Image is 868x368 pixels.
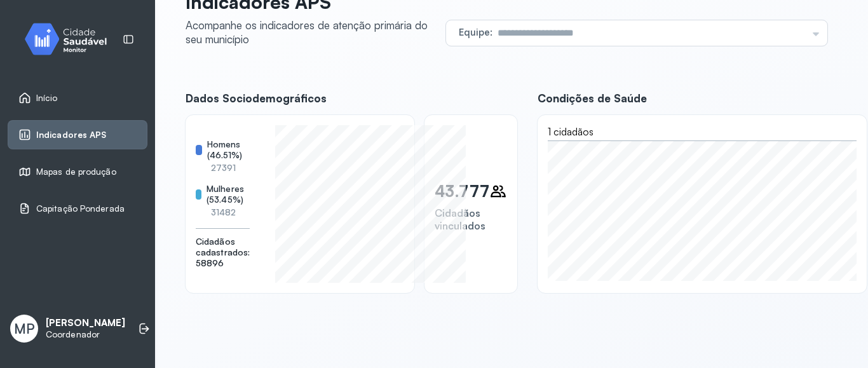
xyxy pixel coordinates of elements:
span: Capitação Ponderada [36,203,125,214]
span: Mulheres (53.45%) [207,184,250,205]
span: MP [14,320,35,337]
span: Mapas de produção [36,167,116,177]
span: Indicadores APS [36,130,107,140]
span: 31482 [211,207,236,217]
span: Homens (46.51%) [207,139,250,161]
img: monitor.svg [13,20,128,58]
p: Coordenador [46,329,125,340]
span: Condições de Saúde [538,92,867,105]
span: 1 cidadãos [548,125,593,138]
span: 27391 [211,162,236,173]
span: Equipe [459,26,490,38]
span: Início [36,93,58,104]
a: Mapas de produção [18,165,137,178]
a: Início [18,92,137,104]
span: Dados Sociodemográficos [186,92,517,105]
p: [PERSON_NAME] [46,317,125,329]
a: Indicadores APS [18,128,137,141]
span: Cidadãos cadastrados: 58896 [196,236,250,269]
div: Acompanhe os indicadores de atenção primária do seu município [186,18,436,46]
a: Capitação Ponderada [18,202,137,215]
